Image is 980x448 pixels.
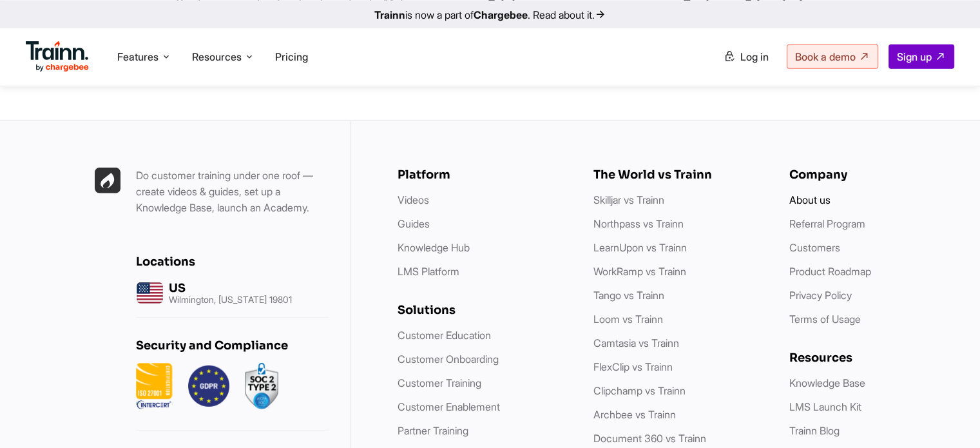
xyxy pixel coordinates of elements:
[136,168,329,216] p: Do customer training under one roof — create videos & guides, set up a Knowledge Base, launch an ...
[188,363,229,409] img: GDPR.png
[789,193,831,206] a: About us
[398,241,470,254] a: Knowledge Hub
[136,363,173,409] img: ISO
[716,45,776,68] a: Log in
[593,217,684,230] a: Northpass vs Trainn
[916,386,980,448] iframe: Chat Widget
[398,303,568,317] h6: Solutions
[136,338,329,353] h6: Security and Compliance
[275,50,308,63] a: Pricing
[398,329,491,342] a: Customer Education
[192,50,242,64] span: Resources
[26,41,89,72] img: Trainn Logo
[398,168,568,182] h6: Platform
[245,363,278,409] img: soc2
[593,336,679,349] a: Camtasia vs Trainn
[593,265,686,278] a: WorkRamp vs Trainn
[889,44,954,69] a: Sign up
[398,353,499,365] a: Customer Onboarding
[474,8,528,21] b: Chargebee
[593,360,673,373] a: FlexClip vs Trainn
[789,313,861,326] a: Terms of Usage
[795,50,856,63] span: Book a demo
[593,241,687,254] a: LearnUpon vs Trainn
[593,432,706,445] a: Document 360 vs Trainn
[398,400,500,413] a: Customer Enablement
[398,193,429,206] a: Videos
[169,281,292,295] h6: US
[789,424,840,437] a: Trainn Blog
[789,376,865,389] a: Knowledge Base
[398,424,468,437] a: Partner Training
[398,376,481,389] a: Customer Training
[95,168,120,193] img: Trainn | everything under one roof
[789,289,852,302] a: Privacy Policy
[593,193,664,206] a: Skilljar vs Trainn
[398,265,459,278] a: LMS Platform
[374,8,405,21] b: Trainn
[593,289,664,302] a: Tango vs Trainn
[789,217,865,230] a: Referral Program
[593,408,676,421] a: Archbee vs Trainn
[117,50,159,64] span: Features
[593,384,686,397] a: Clipchamp vs Trainn
[740,50,769,63] span: Log in
[136,255,329,269] h6: Locations
[136,279,164,307] img: us headquarters
[787,44,878,69] a: Book a demo
[398,217,430,230] a: Guides
[169,295,292,304] p: Wilmington, [US_STATE] 19801
[593,313,663,326] a: Loom vs Trainn
[789,265,871,278] a: Product Roadmap
[789,400,861,413] a: LMS Launch Kit
[789,351,959,365] h6: Resources
[789,241,840,254] a: Customers
[789,168,959,182] h6: Company
[897,50,932,63] span: Sign up
[593,168,764,182] h6: The World vs Trainn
